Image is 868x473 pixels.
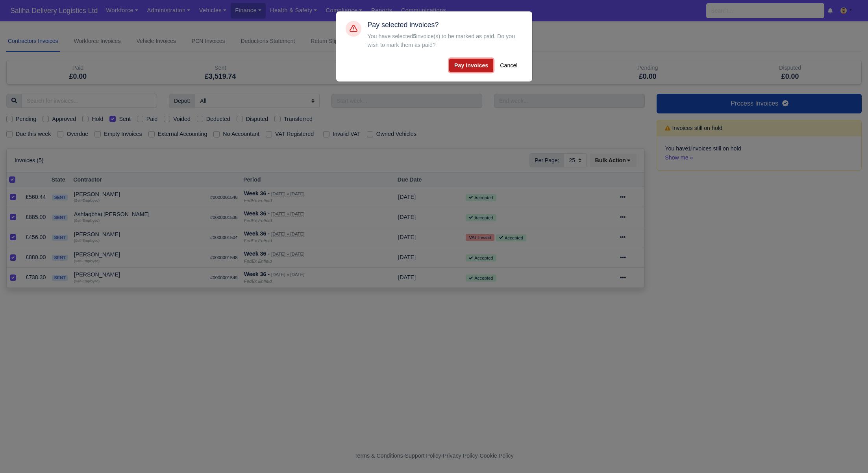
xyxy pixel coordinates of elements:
[368,21,523,29] h5: Pay selected invoices?
[449,59,493,72] button: Pay invoices
[368,32,523,49] div: You have selected invoice(s) to be marked as paid. Do you wish to mark them as paid?
[495,59,522,72] button: Cancel
[413,33,416,39] strong: 5
[829,435,868,473] iframe: Chat Widget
